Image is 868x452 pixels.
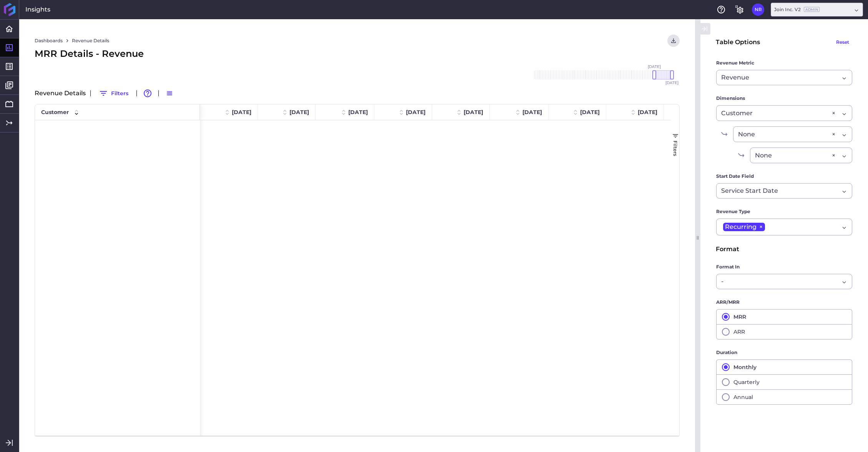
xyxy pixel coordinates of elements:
[733,3,746,16] button: General Settings
[716,263,740,271] span: Format In
[716,298,740,306] span: ARR/MRR
[289,109,309,116] span: [DATE]
[774,6,820,13] div: Join Inc. V2
[716,245,853,254] div: Format
[716,359,852,374] button: Monthly
[716,324,852,339] button: ARR
[716,105,852,121] div: Dropdown select
[832,129,835,139] div: ×
[721,73,749,82] span: Revenue
[721,277,723,286] span: -
[638,109,657,116] span: [DATE]
[665,81,678,85] span: [DATE]
[716,274,852,289] div: Dropdown select
[755,151,772,160] span: None
[716,374,852,389] button: Quarterly
[95,87,132,99] button: Filters
[716,94,745,102] span: Dimensions
[580,109,600,116] span: [DATE]
[716,389,852,405] button: Annual
[406,109,426,116] span: [DATE]
[721,186,778,195] span: Service Start Date
[832,151,835,160] div: ×
[716,349,737,356] span: Duration
[648,65,661,69] span: [DATE]
[464,109,483,116] span: [DATE]
[35,87,680,99] div: Revenue Details
[752,3,764,16] button: User Menu
[721,109,753,118] span: Customer
[232,109,251,116] span: [DATE]
[35,47,680,61] div: MRR Details - Revenue
[715,3,727,16] button: Help
[771,3,863,17] div: Dropdown select
[716,172,754,180] span: Start Date Field
[348,109,368,116] span: [DATE]
[72,37,109,44] a: Revenue Details
[522,109,542,116] span: [DATE]
[716,183,852,199] div: Dropdown select
[716,38,760,47] div: Table Options
[725,223,757,231] span: Recurring
[738,130,755,139] span: None
[750,147,852,163] div: Dropdown select
[733,126,852,142] div: Dropdown select
[716,208,750,215] span: Revenue Type
[716,309,852,324] button: MRR
[804,7,820,12] ins: Admin
[716,59,754,67] span: Revenue Metric
[716,219,852,235] div: Dropdown select
[832,108,835,118] div: ×
[672,141,678,156] span: Filters
[716,70,852,85] div: Dropdown select
[833,35,853,50] button: Reset
[41,109,69,116] span: Customer
[35,37,63,44] a: Dashboards
[757,223,765,231] span: ×
[667,35,680,47] button: User Menu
